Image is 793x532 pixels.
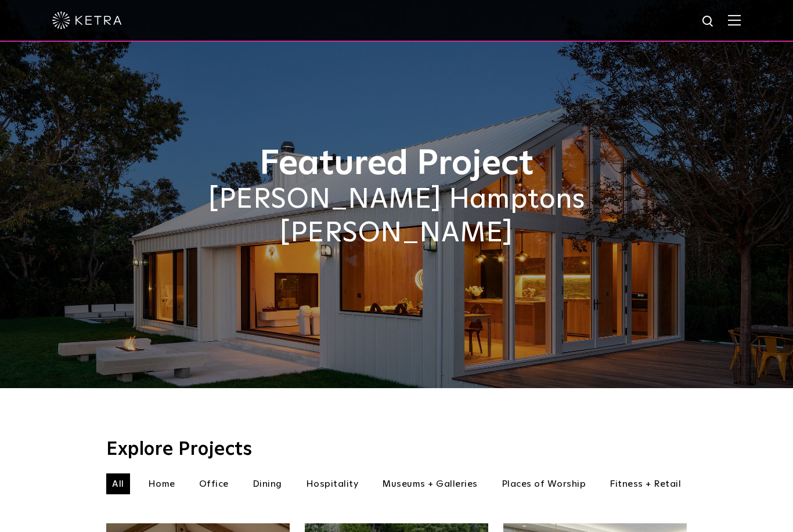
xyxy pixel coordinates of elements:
img: Hamburger%20Nav.svg [728,15,741,26]
li: Office [193,473,235,494]
h3: Explore Projects [106,440,687,459]
h2: [PERSON_NAME] Hamptons [PERSON_NAME] [106,183,687,250]
li: Dining [247,473,288,494]
li: Museums + Galleries [376,473,484,494]
img: search icon [701,15,716,29]
li: Places of Worship [496,473,592,494]
h1: Featured Project [106,145,687,183]
li: Fitness + Retail [604,473,687,494]
img: ketra-logo-2019-white [52,12,122,29]
li: Hospitality [300,473,365,494]
li: All [106,473,130,494]
li: Home [142,473,181,494]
